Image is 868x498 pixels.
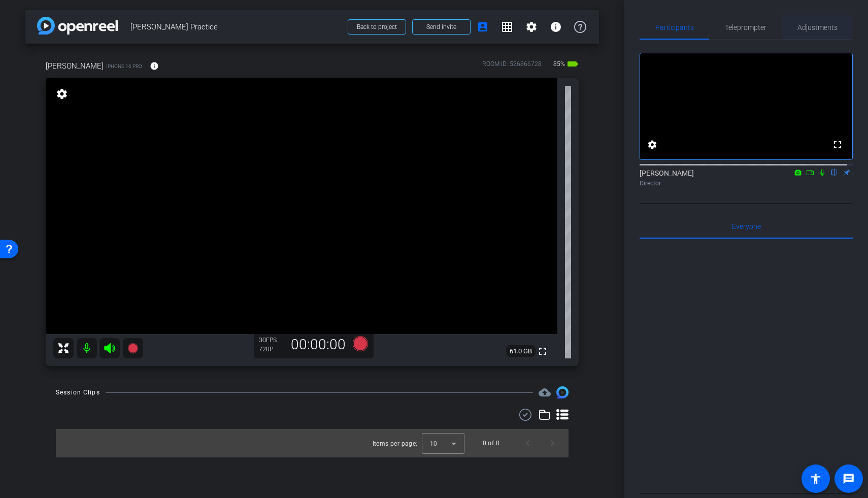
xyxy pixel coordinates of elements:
[259,345,284,353] div: 720P
[640,168,853,188] div: [PERSON_NAME]
[725,24,766,31] span: Teleprompter
[843,473,855,485] mat-icon: message
[150,61,159,71] mat-icon: info
[539,386,551,399] mat-icon: cloud_upload
[55,88,69,100] mat-icon: settings
[426,23,456,31] span: Send invite
[810,473,822,485] mat-icon: accessibility
[525,21,538,33] mat-icon: settings
[550,21,562,33] mat-icon: info
[655,24,694,31] span: Participants
[540,431,564,455] button: Next page
[37,17,118,35] img: app-logo
[477,21,489,33] mat-icon: account_box
[259,336,284,344] div: 30
[46,60,104,72] span: [PERSON_NAME]
[566,58,579,70] mat-icon: battery_std
[556,386,569,399] img: Session clips
[539,386,551,399] span: Destinations for your clips
[640,179,853,188] div: Director
[130,17,342,37] span: [PERSON_NAME] Practice
[357,23,397,30] span: Back to project
[646,139,658,151] mat-icon: settings
[516,431,540,455] button: Previous page
[506,345,536,357] span: 61.0 GB
[284,336,352,353] div: 00:00:00
[501,21,513,33] mat-icon: grid_on
[537,345,549,357] mat-icon: fullscreen
[482,59,542,74] div: ROOM ID: 526866728
[56,387,100,397] div: Session Clips
[483,438,499,448] div: 0 of 0
[348,19,406,35] button: Back to project
[266,337,277,344] span: FPS
[552,56,566,72] span: 85%
[732,223,761,230] span: Everyone
[828,168,841,177] mat-icon: flip
[412,19,471,35] button: Send invite
[831,139,844,151] mat-icon: fullscreen
[106,62,142,70] span: iPhone 16 Pro
[373,439,418,449] div: Items per page:
[797,24,838,31] span: Adjustments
